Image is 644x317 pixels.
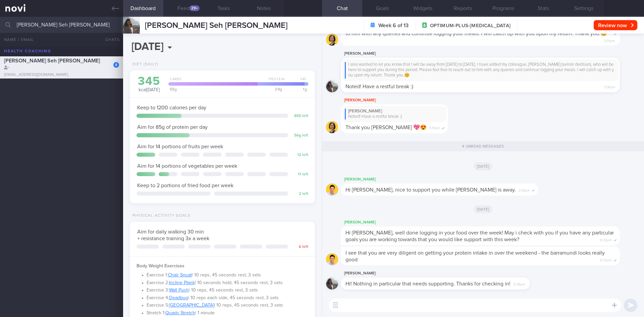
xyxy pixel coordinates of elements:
[291,172,308,177] div: 11 left
[430,22,511,29] span: OPTIMUM-PLUS-[MEDICAL_DATA]
[137,105,206,110] span: Keep to 1200 calories per day
[600,256,612,263] span: 12:32pm
[519,187,530,193] span: 2:06pm
[130,62,158,67] div: Diet (Daily)
[169,280,195,285] a: Incline Plank
[604,37,615,43] span: 3:26pm
[113,62,119,68] div: 4
[137,75,162,93] div: kcal [DATE]
[345,109,444,114] div: [PERSON_NAME]
[341,96,468,104] div: [PERSON_NAME]
[169,296,188,300] a: Deadbug
[594,20,637,30] button: Review now
[145,21,287,30] span: [PERSON_NAME] Seh [PERSON_NAME]
[378,22,409,29] strong: Week 6 of 13
[341,269,550,277] div: [PERSON_NAME]
[345,84,413,89] span: Noted! Have a restful break :)
[137,264,184,268] strong: Body Weight Exercises
[137,183,233,188] span: Keep to 2 portions of fried food per week
[291,114,308,119] div: 855 left
[137,75,162,87] div: 345
[345,281,511,286] span: Hi! Nothing in particular that needs supporting. Thanks for checking in!
[345,62,616,78] div: I also wanted to let you know that I will be away from [DATE] to [DATE]. I have added my colleagu...
[4,58,100,63] span: [PERSON_NAME] Seh [PERSON_NAME]
[297,77,308,86] div: Fat
[147,309,308,316] li: Stretch 1: | 1 minute
[254,87,302,91] div: 29 g
[4,72,119,77] div: [EMAIL_ADDRESS][DOMAIN_NAME]
[147,294,308,301] li: Exercise 4: | 10 reps each side, 45 seconds rest, 3 sets
[137,236,209,241] span: + resistance training 3x a week
[345,114,444,119] div: Noted! Have a restful break :)
[429,124,440,130] span: 5:19pm
[166,77,254,86] div: Carbs
[300,87,308,91] div: 1 g
[137,124,208,130] span: Aim for 85g of protein per day
[252,77,299,86] div: Protein
[345,230,614,242] span: Hi [PERSON_NAME], well done logging in your food over the week! May i check with you if you have ...
[165,311,195,315] a: Quads Stretch
[147,301,308,309] li: Exercise 5: | 10 reps, 45 seconds rest, 3 sets
[137,163,237,169] span: Aim for 14 portions of vegetables per week
[147,271,308,278] li: Exercise 1: | 10 reps, 45 seconds rest, 3 sets
[168,273,192,277] a: Chair Squat
[341,50,640,58] div: [PERSON_NAME]
[169,288,189,293] a: Wall Push
[600,236,612,243] span: 12:32pm
[474,205,493,213] span: [DATE]
[291,153,308,158] div: 12 left
[137,229,204,234] span: Aim for daily walking 30 min
[130,213,191,218] div: Physical Activity Goals
[474,162,493,170] span: [DATE]
[291,133,308,138] div: 56 g left
[345,125,427,130] span: Thank you [PERSON_NAME] 💖😍
[147,278,308,286] li: Exercise 2: | 10 seconds hold, 45 seconds rest, 3 sets
[166,87,256,91] div: 55 g
[345,250,605,262] span: I see that you are very diligent on getting your protein intake in over the weekend - the barramu...
[190,5,200,11] div: 29+
[341,175,558,183] div: [PERSON_NAME]
[291,192,308,197] div: 2 left
[291,245,308,250] div: 6 left
[137,144,223,149] span: Aim for 14 portions of fruits per week
[345,187,516,193] span: Hi [PERSON_NAME], nice to support you while [PERSON_NAME] is away.
[147,286,308,294] li: Exercise 3: | 10 reps, 45 seconds rest, 3 sets
[169,303,214,308] a: [GEOGRAPHIC_DATA]
[341,218,640,226] div: [PERSON_NAME]
[96,33,123,46] button: Chats
[604,83,615,90] span: 3:36pm
[513,280,525,287] span: 12:36pm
